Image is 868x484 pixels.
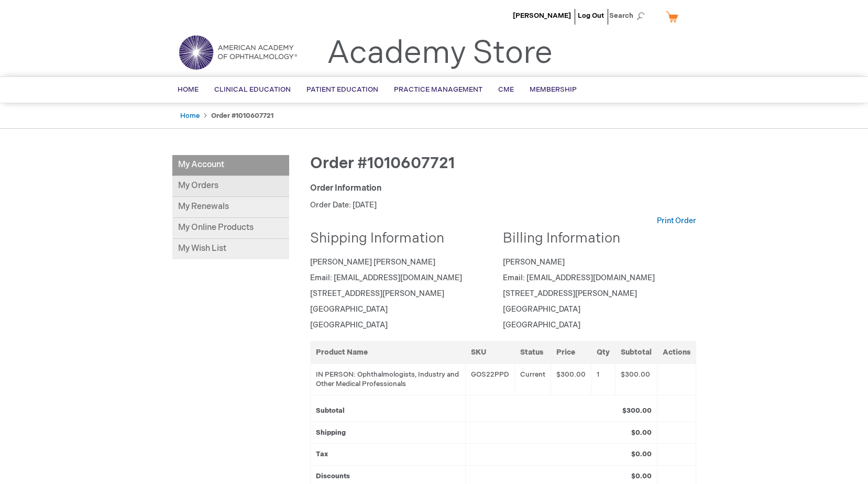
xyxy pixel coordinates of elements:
strong: $0.00 [631,450,652,458]
th: Price [551,341,591,364]
span: [PERSON_NAME] [PERSON_NAME] [310,258,435,267]
span: [STREET_ADDRESS][PERSON_NAME] [503,289,637,298]
strong: Discounts [316,472,350,480]
td: $300.00 [615,364,657,395]
span: Practice Management [394,85,482,94]
span: Membership [530,85,577,94]
a: My Orders [172,176,289,197]
th: Product Name [310,341,465,364]
strong: Shipping [316,428,346,437]
td: $300.00 [551,364,591,395]
a: [PERSON_NAME] [513,12,571,20]
h2: Billing Information [503,232,688,247]
span: Email: [EMAIL_ADDRESS][DOMAIN_NAME] [310,273,462,282]
span: [GEOGRAPHIC_DATA] [310,321,388,329]
span: Search [609,5,649,26]
strong: Order #1010607721 [211,112,273,120]
td: 1 [591,364,615,395]
td: Current [514,364,551,395]
th: Actions [657,341,696,364]
strong: $0.00 [631,472,652,480]
th: Status [514,341,551,364]
span: CME [498,85,514,94]
h2: Shipping Information [310,232,496,247]
th: Qty [591,341,615,364]
strong: $0.00 [631,428,652,437]
span: Email: [EMAIL_ADDRESS][DOMAIN_NAME] [503,273,655,282]
span: [STREET_ADDRESS][PERSON_NAME] [310,289,444,298]
span: Patient Education [306,85,378,94]
a: Academy Store [327,35,553,72]
strong: Subtotal [316,406,345,415]
span: Home [178,85,199,94]
td: IN PERSON: Ophthalmologists, Industry and Other Medical Professionals [310,364,465,395]
th: SKU [465,341,514,364]
strong: Tax [316,450,328,458]
a: My Renewals [172,197,289,218]
span: [GEOGRAPHIC_DATA] [503,305,580,314]
span: [GEOGRAPHIC_DATA] [310,305,388,314]
th: Subtotal [615,341,657,364]
div: Order Information [310,183,696,195]
a: My Wish List [172,239,289,259]
td: GOS22PPD [465,364,514,395]
a: My Online Products [172,218,289,239]
span: Order #1010607721 [310,154,455,173]
span: [PERSON_NAME] [503,258,565,267]
p: Order Date: [DATE] [310,200,696,211]
span: Clinical Education [214,85,291,94]
a: Home [180,112,200,120]
strong: $300.00 [622,406,652,415]
a: Log Out [578,12,604,20]
span: [GEOGRAPHIC_DATA] [503,321,580,329]
a: Print Order [657,216,696,226]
